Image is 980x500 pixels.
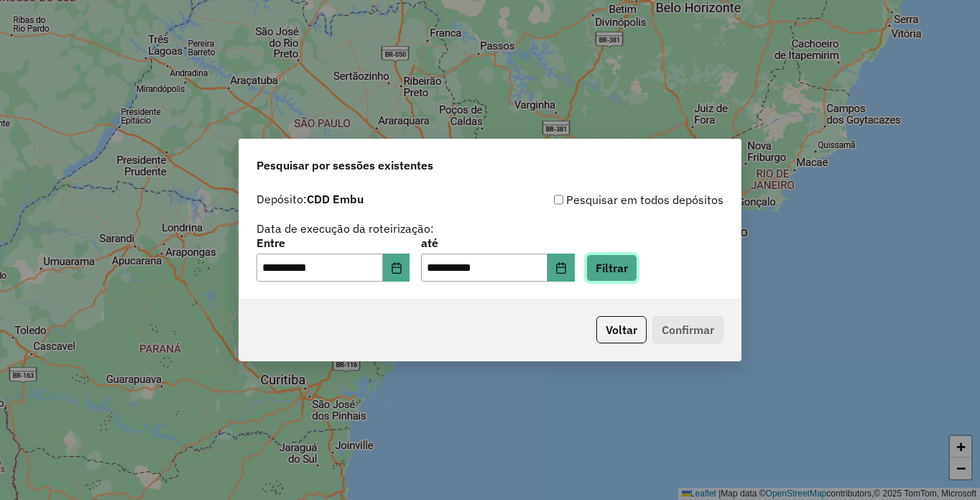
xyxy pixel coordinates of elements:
label: até [421,234,574,251]
label: Data de execução da roteirização: [256,220,434,237]
button: Voltar [596,316,647,343]
strong: CDD Embu [307,192,364,206]
label: Depósito: [256,190,364,208]
button: Filtrar [586,254,637,282]
div: Pesquisar em todos depósitos [490,191,724,208]
button: Choose Date [383,254,410,282]
label: Entre [256,234,410,251]
span: Pesquisar por sessões existentes [256,157,433,174]
button: Choose Date [547,254,575,282]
